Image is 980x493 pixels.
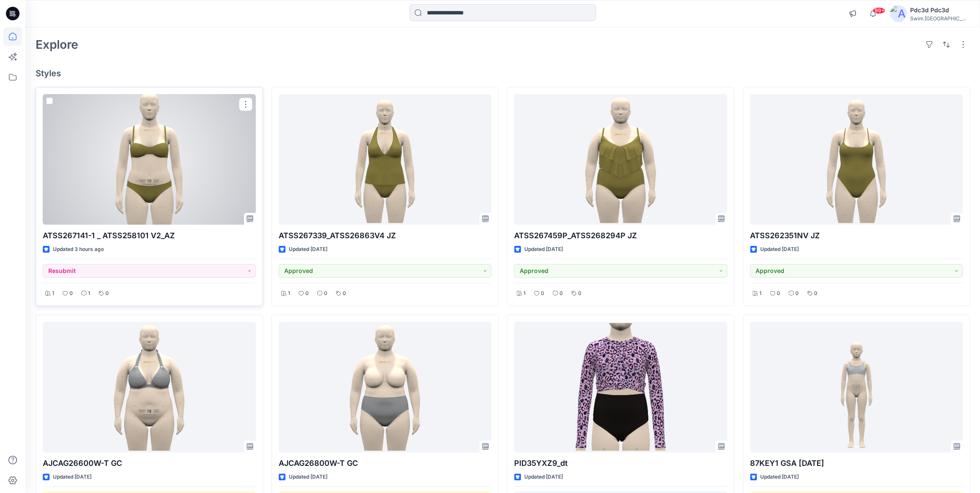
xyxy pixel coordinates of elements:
p: 0 [69,289,73,298]
p: AJCAG26800W-T GC [279,457,492,469]
p: ATSS267141-1 _ ATSS258101 V2_AZ [43,230,256,242]
div: Swim [GEOGRAPHIC_DATA] [910,15,969,22]
a: PID35YXZ9_dt [514,322,727,452]
p: Updated [DATE] [53,473,91,482]
a: ATSS262351NV JZ [750,94,963,225]
p: 1 [52,289,54,298]
p: Updated 3 hours ago [53,245,104,254]
p: 87KEY1 GSA [DATE] [750,457,963,469]
p: 1 [759,289,761,298]
p: ATSS262351NV JZ [750,230,963,242]
p: PID35YXZ9_dt [514,457,727,469]
a: ATSS267459P_ATSS268294P JZ [514,94,727,225]
p: 1 [288,289,290,298]
a: AJCAG26600W-T GC [43,322,256,452]
a: ATSS267141-1 _ ATSS258101 V2_AZ [43,94,256,225]
a: ATSS267339_ATSS26863V4 JZ [279,94,492,225]
p: Updated [DATE] [760,473,799,482]
p: 0 [305,289,309,298]
img: avatar [890,5,907,22]
a: 87KEY1 GSA 2025.8.7 [750,322,963,452]
h4: Styles [36,68,970,78]
p: 0 [814,289,817,298]
p: 1 [523,289,526,298]
p: 0 [795,289,799,298]
p: 0 [324,289,327,298]
div: Pdc3d Pdc3d [910,5,969,15]
a: AJCAG26800W-T GC [279,322,492,452]
p: Updated [DATE] [760,245,799,254]
p: 0 [343,289,346,298]
span: 99+ [872,7,885,14]
p: Updated [DATE] [289,245,327,254]
p: 1 [88,289,90,298]
h2: Explore [36,38,78,51]
p: Updated [DATE] [524,473,563,482]
p: AJCAG26600W-T GC [43,457,256,469]
p: 0 [578,289,581,298]
p: Updated [DATE] [524,245,563,254]
p: 0 [777,289,780,298]
p: 0 [559,289,563,298]
p: ATSS267459P_ATSS268294P JZ [514,230,727,242]
p: Updated [DATE] [289,473,327,482]
p: ATSS267339_ATSS26863V4 JZ [279,230,492,242]
p: 0 [541,289,544,298]
p: 0 [105,289,109,298]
